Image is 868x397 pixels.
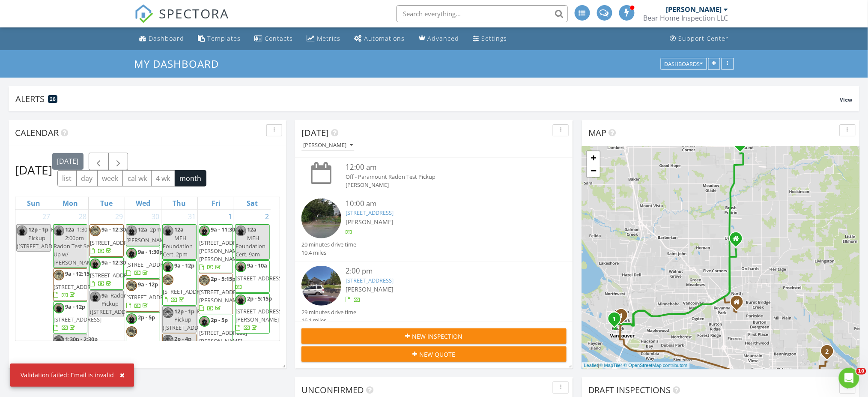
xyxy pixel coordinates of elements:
[397,5,568,22] input: Search everything...
[644,14,728,22] div: Bear Home Inspection LLC
[54,270,64,280] img: cpi.png
[97,170,123,187] button: week
[21,371,114,379] div: Validation failed: Email is invalid
[236,295,246,305] img: img_5727.jpeg
[236,262,246,272] img: img_5727.jpeg
[122,170,152,187] button: cal wk
[17,226,68,250] span: Radon Pickup ([STREET_ADDRESS])
[346,209,394,217] a: [STREET_ADDRESS]
[236,262,283,290] a: 9a - 10a [STREET_ADDRESS]
[199,316,210,327] img: img_5727.jpeg
[126,261,174,268] span: [STREET_ADDRESS]
[199,275,247,312] a: 2p - 5:15p [STREET_ADDRESS][PERSON_NAME]
[199,226,210,236] img: img_5727.jpeg
[211,316,228,324] span: 2p - 5p
[126,248,174,277] a: 9a - 1:30p [STREET_ADDRESS]
[15,93,840,105] div: Alerts
[15,161,52,178] h2: [DATE]
[236,295,283,332] a: 2p - 5:15p [STREET_ADDRESS][PERSON_NAME]
[301,266,567,325] a: 2:00 pm [STREET_ADDRESS] [PERSON_NAME] 29 minutes drive time 16.1 miles
[236,307,283,323] span: [STREET_ADDRESS][PERSON_NAME]
[15,210,52,390] td: Go to July 27, 2025
[584,363,598,368] a: Leaflet
[412,332,463,341] span: New Inspection
[620,313,623,319] i: 1
[52,210,88,390] td: Go to July 28, 2025
[736,238,741,244] div: 12312 NE 107th WAY, VANCOUVER WA 98682
[90,239,138,247] span: [STREET_ADDRESS]
[89,224,124,257] a: 9a - 12:30p [STREET_ADDRESS]
[198,210,234,390] td: Go to August 1, 2025
[186,210,197,223] a: Go to July 31, 2025
[138,313,155,321] span: 2p - 5p
[667,31,732,47] a: Support Center
[582,362,690,369] div: |
[76,170,98,187] button: day
[54,226,97,266] span: 1:30 to 2:00pm Radon Test Set Up w/ [PERSON_NAME]
[624,363,688,368] a: © OpenStreetMap contributors
[420,350,456,359] span: New Quote
[346,181,544,189] div: [PERSON_NAME]
[126,247,160,279] a: 9a - 1:30p [STREET_ADDRESS]
[65,335,98,343] span: 1:30p - 2:30p
[65,303,85,310] span: 9a - 12p
[138,226,147,233] span: 12a
[236,226,246,236] img: img_5727.jpeg
[301,308,356,316] div: 29 minutes drive time
[53,301,87,334] a: 9a - 12p [STREET_ADDRESS]
[227,210,234,223] a: Go to August 1, 2025
[15,127,59,138] span: Calendar
[126,280,174,309] a: 9a - 12p [STREET_ADDRESS]
[174,335,191,343] span: 2p - 4p
[161,210,198,390] td: Go to July 31, 2025
[77,210,88,223] a: Go to July 28, 2025
[346,198,544,209] div: 10:00 am
[195,31,245,47] a: Templates
[346,173,544,181] div: Off - Paramount Radon Test Pickup
[301,127,329,138] span: [DATE]
[90,271,138,279] span: [STREET_ADDRESS]
[163,262,173,272] img: img_5727.jpeg
[301,316,356,325] div: 16.1 miles
[317,34,341,42] div: Metrics
[236,274,283,282] span: [STREET_ADDRESS]
[136,31,188,47] a: Dashboard
[304,31,344,47] a: Metrics
[163,226,173,236] img: img_5727.jpeg
[301,384,364,396] span: Unconfirmed
[346,162,544,173] div: 12:00 am
[54,283,101,291] span: [STREET_ADDRESS]
[247,262,267,269] span: 9a - 10a
[65,226,75,233] span: 12a
[199,239,247,263] span: [STREET_ADDRESS][PERSON_NAME][PERSON_NAME]
[101,292,108,299] span: 9a
[301,241,356,249] div: 20 minutes drive time
[614,319,620,324] div: 2010 Lincoln Ave, Vancouver, WA 98660
[125,210,161,390] td: Go to July 30, 2025
[661,58,707,70] button: Dashboards
[101,226,129,233] span: 9a - 12:30p
[54,303,64,313] img: img_5727.jpeg
[346,277,394,284] a: [STREET_ADDRESS]
[470,31,511,47] a: Settings
[174,262,194,269] span: 9a - 12p
[826,349,829,355] i: 2
[208,34,241,42] div: Templates
[346,285,394,293] span: [PERSON_NAME]
[301,140,355,151] button: [PERSON_NAME]
[126,313,137,324] img: img_5727.jpeg
[740,143,746,148] div: 721 SW 3rd Ave, Battle Ground, WA 98604
[90,226,101,236] img: cpi.png
[428,34,459,42] div: Advanced
[134,12,230,30] a: SPECTORA
[57,170,77,187] button: list
[163,288,211,295] span: [STREET_ADDRESS]
[54,303,101,331] a: 9a - 12p [STREET_ADDRESS]
[90,292,141,316] span: Radon Pickup ([STREET_ADDRESS])
[839,368,859,388] iframe: Intercom live chat
[126,248,137,259] img: img_5727.jpeg
[199,316,247,353] a: 2p - 5p [STREET_ADDRESS][PERSON_NAME]
[665,61,703,67] div: Dashboards
[52,153,84,170] button: [DATE]
[679,34,729,42] div: Support Center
